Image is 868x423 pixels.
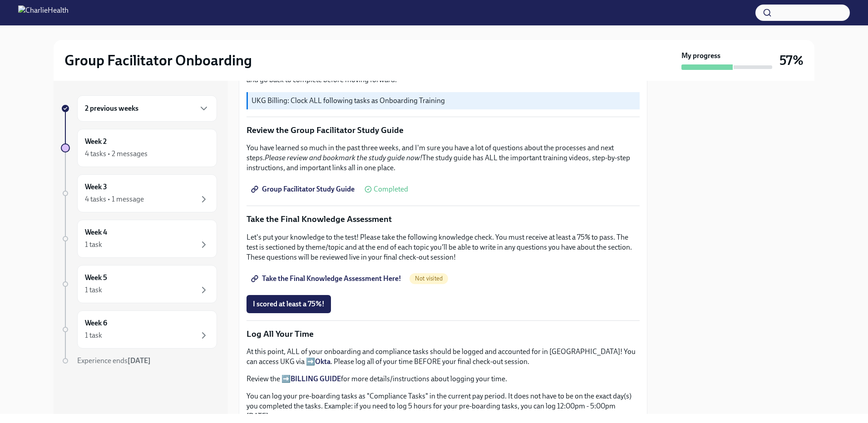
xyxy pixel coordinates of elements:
p: Take the Final Knowledge Assessment [247,213,640,225]
h6: Week 4 [85,227,107,237]
a: Week 51 task [61,265,217,303]
button: I scored at least a 75%! [247,295,331,313]
a: Group Facilitator Study Guide [247,180,361,198]
h6: Week 5 [85,273,107,283]
span: Completed [374,186,408,193]
a: Take the Final Knowledge Assessment Here! [247,270,408,288]
a: Okta [315,357,330,366]
h6: Week 6 [85,318,107,328]
img: CharlieHealth [18,5,69,20]
p: Review the ➡️ for more details/instructions about logging your time. [247,374,640,384]
div: 1 task [85,285,102,295]
p: Review the Group Facilitator Study Guide [247,124,640,136]
strong: My progress [681,51,720,61]
div: 4 tasks • 2 messages [85,149,148,159]
a: Week 41 task [61,220,217,258]
strong: [DATE] [128,356,151,365]
div: 1 task [85,240,102,250]
h6: Week 3 [85,182,107,192]
h6: Week 2 [85,137,107,147]
span: Experience ends [77,356,151,365]
a: Week 61 task [61,310,217,349]
p: UKG Billing: Clock ALL following tasks as Onboarding Training [252,96,636,106]
p: At this point, ALL of your onboarding and compliance tasks should be logged and accounted for in ... [247,347,640,367]
span: Take the Final Knowledge Assessment Here! [253,274,401,283]
h2: Group Facilitator Onboarding [64,51,252,69]
a: Week 24 tasks • 2 messages [61,129,217,167]
div: 2 previous weeks [77,95,217,122]
div: 4 tasks • 1 message [85,194,144,204]
span: I scored at least a 75%! [253,300,325,309]
p: Log All Your Time [247,328,640,340]
p: You have learned so much in the past three weeks, and I'm sure you have a lot of questions about ... [247,143,640,173]
h3: 57% [779,52,804,69]
a: BILLING GUIDE [291,374,341,383]
p: You can log your pre-boarding tasks as "Compliance Tasks" in the current pay period. It does not ... [247,391,640,421]
p: Let's put your knowledge to the test! Please take the following knowledge check. You must receive... [247,232,640,262]
span: Group Facilitator Study Guide [253,185,355,194]
em: Please review and bookmark the study guide now! [265,153,422,162]
a: Week 34 tasks • 1 message [61,174,217,212]
h6: 2 previous weeks [85,103,138,113]
div: 1 task [85,330,102,340]
span: Not visited [409,275,448,282]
